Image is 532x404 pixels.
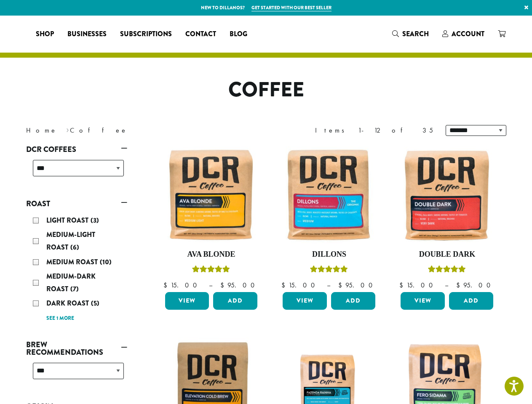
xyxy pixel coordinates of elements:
a: DCR Coffees [26,142,127,157]
span: (6) [70,242,79,252]
span: $ [338,281,345,290]
div: Rated 4.50 out of 5 [428,264,466,277]
a: DillonsRated 5.00 out of 5 [281,146,377,289]
span: $ [281,281,289,290]
bdi: 15.00 [281,281,319,290]
div: Rated 5.00 out of 5 [310,264,348,277]
bdi: 15.00 [163,281,201,290]
a: Search [385,27,436,41]
a: Home [26,126,57,135]
span: Contact [185,29,216,40]
img: Double-Dark-12oz-300x300.jpg [398,146,495,243]
span: Dark Roast [46,298,91,308]
a: View [165,292,209,310]
h4: Double Dark [398,250,495,259]
a: Shop [29,27,61,41]
h1: Coffee [20,78,513,102]
a: Brew Recommendations [26,338,127,359]
h4: Ava Blonde [163,250,260,259]
button: Add [213,292,257,310]
a: View [283,292,327,310]
bdi: 95.00 [338,281,377,290]
span: Account [452,29,484,39]
bdi: 15.00 [399,281,437,290]
div: Brew Recommendations [26,359,127,389]
a: Ava BlondeRated 5.00 out of 5 [163,146,260,289]
div: DCR Coffees [26,157,127,186]
span: (7) [70,284,79,294]
span: (3) [91,215,99,225]
a: Get started with our best seller [251,4,331,11]
div: Rated 5.00 out of 5 [192,264,230,277]
span: $ [220,281,227,290]
span: Medium-Light Roast [46,230,95,252]
bdi: 95.00 [220,281,259,290]
bdi: 95.00 [456,281,495,290]
span: $ [456,281,463,290]
a: Roast [26,197,127,211]
div: Roast [26,211,127,327]
span: Search [402,29,429,39]
span: › [66,122,69,136]
span: Medium Roast [46,257,100,267]
span: (10) [100,257,112,267]
span: Shop [36,29,54,40]
span: – [209,281,212,290]
nav: Breadcrumb [26,125,254,136]
img: Ava-Blonde-12oz-1-300x300.jpg [163,146,259,243]
span: $ [163,281,171,290]
span: $ [399,281,406,290]
button: Add [331,292,375,310]
a: View [401,292,445,310]
span: Light Roast [46,215,91,225]
span: Medium-Dark Roast [46,271,96,294]
img: Dillons-12oz-300x300.jpg [281,146,377,243]
span: Businesses [67,29,107,40]
div: Items 1-12 of 35 [315,125,433,136]
button: Add [449,292,493,310]
a: See 1 more [46,314,74,323]
span: Subscriptions [120,29,172,40]
span: (5) [91,298,99,308]
span: – [327,281,330,290]
span: Blog [230,29,247,40]
h4: Dillons [281,250,377,259]
span: – [445,281,448,290]
a: Double DarkRated 4.50 out of 5 [398,146,495,289]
